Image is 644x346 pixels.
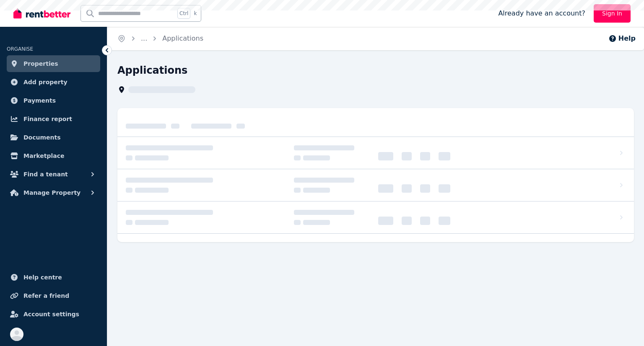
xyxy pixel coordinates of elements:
[23,151,64,161] span: Marketplace
[13,7,70,20] img: RentBetter
[7,184,100,201] button: Manage Property
[498,8,585,18] span: Already have an account?
[162,34,203,42] a: Applications
[23,291,69,301] span: Refer a friend
[608,34,636,44] button: Help
[7,129,100,146] a: Documents
[7,287,100,304] a: Refer a friend
[23,309,79,319] span: Account settings
[23,188,80,198] span: Manage Property
[117,64,187,77] h1: Applications
[7,269,100,286] a: Help centre
[23,169,68,179] span: Find a tenant
[194,10,197,17] span: k
[7,147,100,164] a: Marketplace
[23,59,58,69] span: Properties
[23,272,62,282] span: Help centre
[23,96,56,106] span: Payments
[107,27,213,50] nav: Breadcrumb
[23,132,61,142] span: Documents
[23,114,72,124] span: Finance report
[141,34,147,42] span: ...
[7,46,33,52] span: ORGANISE
[177,8,190,19] span: Ctrl
[23,77,68,87] span: Add property
[594,4,631,23] a: Sign In
[7,74,100,90] a: Add property
[7,55,100,72] a: Properties
[7,166,100,183] button: Find a tenant
[7,111,100,127] a: Finance report
[7,306,100,323] a: Account settings
[7,92,100,109] a: Payments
